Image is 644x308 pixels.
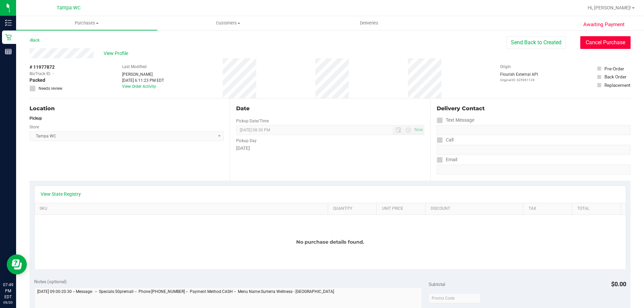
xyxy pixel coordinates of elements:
input: Format: (999) 999-9999 [437,145,631,155]
label: Pickup Date/Time [236,118,269,124]
label: Email [437,155,457,165]
span: Deliveries [351,20,387,26]
a: Deliveries [299,16,440,30]
label: Pickup Day [236,138,257,144]
a: Back [30,38,40,43]
span: $0.00 [611,281,626,288]
iframe: Resource center [7,254,27,274]
div: Date [236,105,424,113]
input: Format: (999) 999-9999 [437,125,631,135]
label: Last Modified [122,64,147,70]
input: Promo Code [429,293,481,303]
a: SKU [40,206,325,211]
label: Text Message [437,115,474,125]
span: Notes (optional) [34,279,67,284]
inline-svg: Reports [5,48,12,55]
a: Discount [431,206,521,211]
div: Delivery Contact [437,105,631,113]
a: View Order Activity [122,84,156,89]
div: No purchase details found. [35,215,626,269]
a: Tax [529,206,570,211]
a: View State Registry [41,191,81,197]
span: Purchases [16,20,157,26]
a: Quantity [333,206,374,211]
div: Flourish External API [500,71,538,82]
a: Unit Price [382,206,423,211]
a: Purchases [16,16,157,30]
div: [DATE] 6:11:23 PM EDT [122,77,164,83]
p: 07:49 PM EDT [3,282,13,300]
inline-svg: Retail [5,34,12,41]
label: Call [437,135,453,145]
span: Hi, [PERSON_NAME]! [588,5,631,10]
span: View Profile [104,50,130,57]
span: Customers [158,20,298,26]
span: Awaiting Payment [583,21,625,28]
div: Replacement [604,82,630,88]
div: Location [30,105,224,113]
label: Origin [500,64,511,70]
label: Store [30,124,39,130]
span: Tampa WC [57,5,80,11]
button: Send Back to Created [506,36,566,49]
p: 09/20 [3,300,13,305]
span: Needs review [39,85,62,91]
strong: Pickup [30,116,42,121]
p: Original ID: 325961124 [500,77,538,82]
span: Subtotal [429,282,445,287]
span: Packed [30,77,45,84]
span: # 11977872 [30,64,55,71]
button: Cancel Purchase [580,36,631,49]
a: Customers [157,16,299,30]
div: [PERSON_NAME] [122,71,164,77]
span: - [53,71,54,77]
div: [DATE] [236,145,424,152]
inline-svg: Inventory [5,19,12,26]
span: BioTrack ID: [30,71,51,77]
div: Pre-Order [604,65,624,72]
div: Back Order [604,73,627,80]
a: Total [577,206,618,211]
